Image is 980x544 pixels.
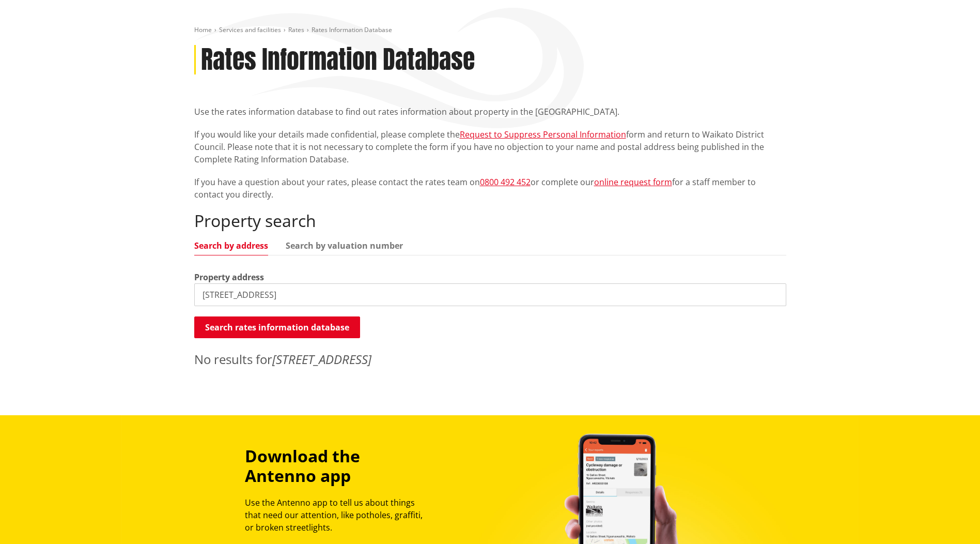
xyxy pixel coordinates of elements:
a: Request to Suppress Personal Information [460,129,626,140]
a: Services and facilities [219,25,281,34]
a: 0800 492 452 [480,176,531,188]
h3: Download the Antenno app [245,446,432,486]
p: Use the rates information database to find out rates information about property in the [GEOGRAPHI... [194,105,786,118]
a: Rates [288,25,304,34]
p: If you have a question about your rates, please contact the rates team on or complete our for a s... [194,176,786,201]
h2: Property search [194,211,786,231]
a: Search by valuation number [286,241,403,250]
iframe: Messenger Launcher [932,501,970,538]
a: Search by address [194,241,268,250]
a: Home [194,25,212,34]
nav: breadcrumb [194,26,786,35]
span: Rates Information Database [312,25,392,34]
input: e.g. Duke Street NGARUAWAHIA [194,283,786,306]
a: online request form [594,176,672,188]
em: [STREET_ADDRESS] [272,351,371,368]
button: Search rates information database [194,316,360,338]
h1: Rates Information Database [201,45,475,75]
p: Use the Antenno app to tell us about things that need our attention, like potholes, graffiti, or ... [245,496,432,534]
p: No results for [194,350,786,369]
p: If you would like your details made confidential, please complete the form and return to Waikato ... [194,128,786,165]
label: Property address [194,271,264,283]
